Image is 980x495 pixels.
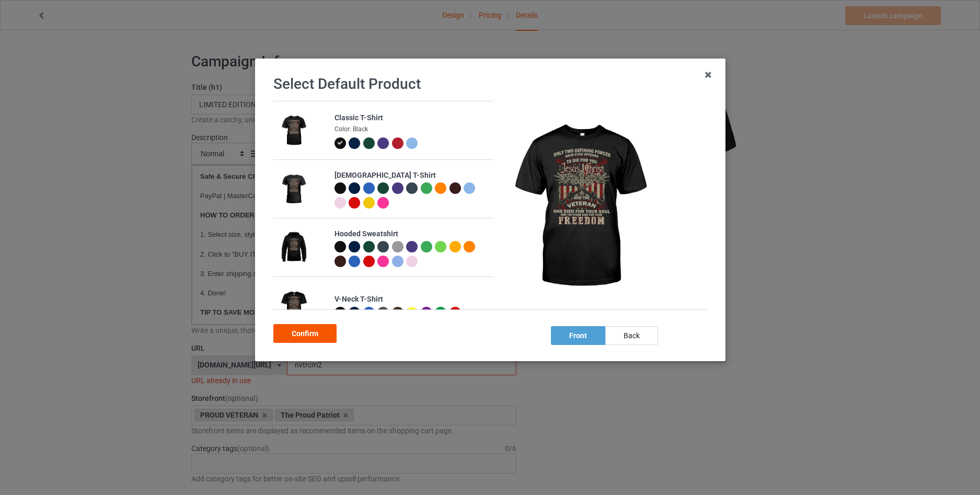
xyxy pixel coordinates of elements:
[334,229,488,239] div: Hooded Sweatshirt
[273,75,707,94] h1: Select Default Product
[273,324,337,343] div: Confirm
[550,326,605,345] div: front
[334,125,488,134] div: Color: Black
[334,294,488,305] div: V-Neck T-Shirt
[334,170,488,181] div: [DEMOGRAPHIC_DATA] T-Shirt
[605,326,658,345] div: back
[334,113,488,123] div: Classic T-Shirt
